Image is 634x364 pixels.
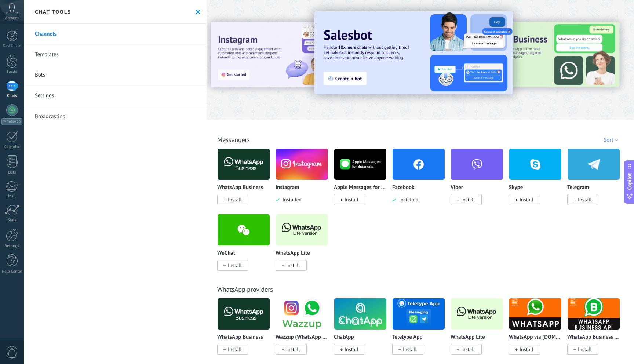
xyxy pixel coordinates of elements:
a: Bots [24,65,207,85]
p: WhatsApp Business [217,334,263,341]
div: WhatsApp Lite [451,298,509,364]
img: logo_main.png [276,296,328,332]
img: Slide 2 [314,11,513,94]
img: viber.png [451,146,503,182]
div: Facebook [392,148,451,214]
p: WhatsApp Business API ([GEOGRAPHIC_DATA]) via [DOMAIN_NAME] [567,334,620,341]
span: Install [520,346,533,353]
div: Mail [1,194,23,199]
div: Teletype App [392,298,451,364]
a: Settings [24,85,207,106]
img: logo_main.png [334,146,386,182]
div: Instagram [276,148,334,214]
div: Calendar [1,145,23,149]
div: WhatsApp [1,118,22,125]
div: Settings [1,244,23,248]
div: WhatsApp Business [217,148,276,214]
span: Install [286,262,300,269]
img: Slide 3 [463,22,619,87]
img: logo_main.png [393,296,445,332]
p: WhatsApp via [DOMAIN_NAME] [509,334,562,341]
img: wechat.png [218,212,270,248]
div: Viber [451,148,509,214]
span: Install [228,196,242,203]
p: Instagram [276,185,299,191]
img: logo_main.png [276,212,328,248]
img: logo_main.png [451,296,503,332]
p: WhatsApp Lite [276,250,310,256]
span: Install [403,346,417,353]
img: telegram.png [568,146,620,182]
span: Install [286,346,300,353]
span: Install [578,346,592,353]
div: WhatsApp Business [217,298,276,364]
div: WhatsApp Lite [276,214,334,280]
div: Wazzup (WhatsApp & Instagram) [276,298,334,364]
img: Slide 1 [211,22,367,87]
h2: Chat tools [35,8,71,15]
img: logo_main.png [218,146,270,182]
span: Install [461,346,475,353]
span: Install [578,196,592,203]
p: Apple Messages for Business [334,185,387,191]
div: Leads [1,70,23,75]
p: WhatsApp Business [217,185,263,191]
div: Skype [509,148,567,214]
div: WhatsApp Business API (WABA) via Radist.Online [567,298,626,364]
div: Lists [1,170,23,175]
img: logo_main.png [334,296,386,332]
span: Installed [280,196,302,203]
div: WeChat [217,214,276,280]
a: Broadcasting [24,106,207,127]
a: Templates [24,44,207,65]
div: Apple Messages for Business [334,148,392,214]
img: skype.png [509,146,561,182]
p: Telegram [567,185,589,191]
p: WeChat [217,250,235,256]
div: Chats [1,94,23,98]
div: Sort [604,136,620,143]
span: Copilot [626,173,633,190]
p: Skype [509,185,523,191]
p: Viber [451,185,463,191]
span: Install [228,346,242,353]
span: Account [5,16,19,21]
img: logo_main.png [218,296,270,332]
span: Install [345,346,358,353]
p: ChatApp [334,334,354,341]
span: Install [461,196,475,203]
span: Install [228,262,242,269]
div: Dashboard [1,44,23,48]
img: instagram.png [276,146,328,182]
img: logo_main.png [568,296,620,332]
div: Help Center [1,269,23,274]
p: WhatsApp Lite [451,334,485,341]
img: logo_main.png [509,296,561,332]
p: Teletype App [392,334,423,341]
div: WhatsApp via Radist.Online [509,298,567,364]
a: WhatsApp providers [217,285,273,294]
div: ChatApp [334,298,392,364]
span: Install [520,196,533,203]
span: Install [345,196,358,203]
span: Installed [396,196,418,203]
img: facebook.png [393,146,445,182]
a: Channels [24,24,207,44]
p: Facebook [392,185,414,191]
p: Wazzup (WhatsApp & Instagram) [276,334,328,341]
div: Telegram [567,148,626,214]
div: Stats [1,218,23,223]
